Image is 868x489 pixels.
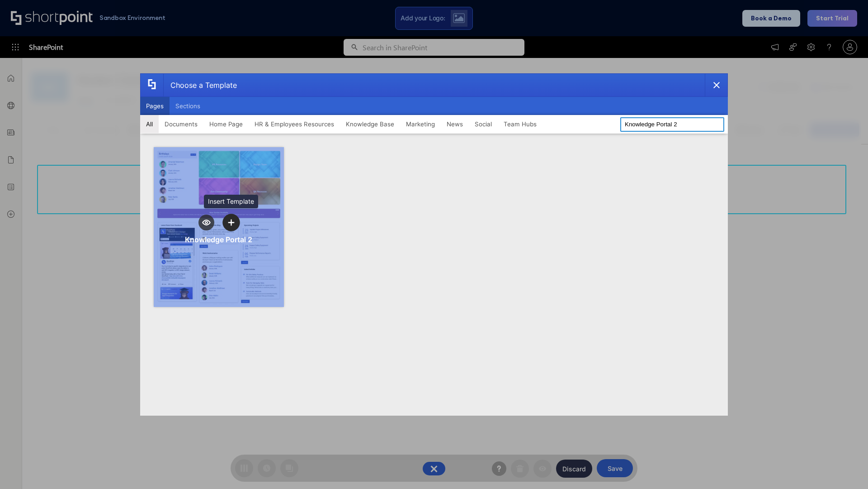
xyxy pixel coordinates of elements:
button: Marketing [400,115,441,133]
button: News [441,115,469,133]
iframe: Chat Widget [823,446,868,489]
div: template selector [140,73,728,416]
button: Pages [140,97,170,115]
input: Search [620,117,724,132]
button: HR & Employees Resources [249,115,340,133]
button: Documents [159,115,203,133]
button: Social [469,115,498,133]
div: Knowledge Portal 2 [185,235,252,244]
button: Home Page [203,115,249,133]
button: Sections [170,97,206,115]
button: Team Hubs [498,115,542,133]
button: Knowledge Base [340,115,400,133]
button: All [140,115,159,133]
div: Choose a Template [163,74,237,96]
